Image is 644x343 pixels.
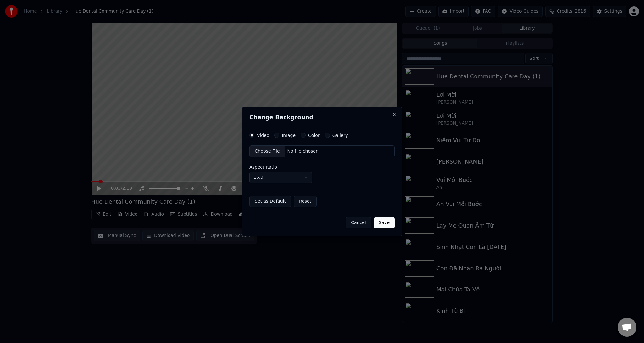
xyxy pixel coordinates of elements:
div: No file chosen [285,148,321,155]
label: Color [308,133,320,138]
label: Aspect Ratio [249,165,395,169]
label: Video [257,133,269,138]
button: Reset [294,196,317,207]
button: Save [374,217,395,228]
h2: Change Background [249,115,395,120]
label: Gallery [332,133,348,138]
div: Choose File [250,146,285,157]
label: Image [282,133,296,138]
button: Cancel [346,217,371,228]
button: Set as Default [249,196,291,207]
